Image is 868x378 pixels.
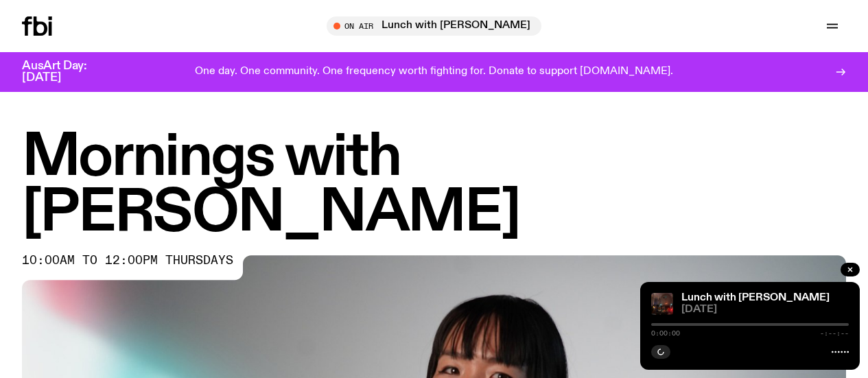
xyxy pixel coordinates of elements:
[681,292,830,303] a: Lunch with [PERSON_NAME]
[22,130,846,241] h1: Mornings with [PERSON_NAME]
[327,16,541,36] button: On AirLunch with [PERSON_NAME]
[195,66,673,78] p: One day. One community. One frequency worth fighting for. Donate to support [DOMAIN_NAME].
[651,330,680,337] span: 0:00:00
[22,60,110,84] h3: AusArt Day: [DATE]
[820,330,849,337] span: -:--:--
[22,255,233,266] span: 10:00am to 12:00pm thursdays
[681,305,849,315] span: [DATE]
